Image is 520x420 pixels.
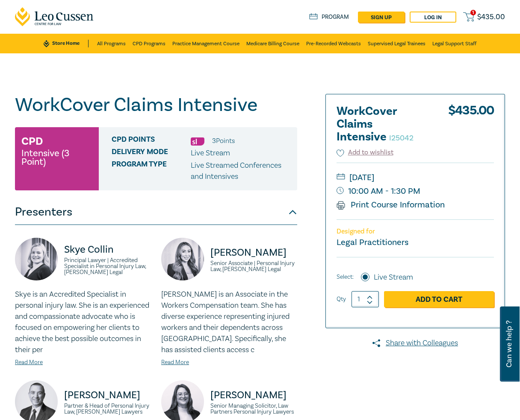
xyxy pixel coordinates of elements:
[470,10,476,15] span: 1
[210,260,297,272] small: Senior Associate | Personal Injury Law, [PERSON_NAME] Legal
[15,238,58,280] img: https://s3.ap-southeast-2.amazonaws.com/leo-cussen-store-production-content/Contacts/Skye%20Colli...
[161,289,297,356] p: [PERSON_NAME] is an Associate in the Workers Compensation team. She has diverse experience repres...
[21,134,43,149] h3: CPD
[432,34,476,53] a: Legal Support Staff
[172,34,239,53] a: Practice Management Course
[210,403,297,415] small: Senior Managing Solicitor, Law Partners Personal Injury Lawyers
[368,34,425,53] a: Supervised Legal Trainees
[358,12,405,23] a: sign up
[374,272,413,283] label: Live Stream
[448,105,494,148] div: $ 435.00
[306,34,361,53] a: Pre-Recorded Webcasts
[352,291,379,307] input: 1
[191,148,230,158] span: Live Stream
[112,160,191,182] span: Program type
[64,403,151,415] small: Partner & Head of Personal Injury Law, [PERSON_NAME] Lawyers
[337,148,393,157] button: Add to wishlist
[15,94,297,116] h1: WorkCover Claims Intensive
[309,13,349,21] a: Program
[15,289,151,356] p: Skye is an Accredited Specialist in personal injury law. She is an experienced and compassionate ...
[212,135,235,146] li: 3 Point s
[191,137,204,146] img: Substantive Law
[97,34,126,53] a: All Programs
[505,312,513,376] span: Can we help ?
[210,388,297,402] p: [PERSON_NAME]
[161,359,189,366] a: Read More
[44,40,89,47] a: Store Home
[337,295,346,304] label: Qty
[246,34,299,53] a: Medicare Billing Course
[337,184,494,198] small: 10:00 AM - 1:30 PM
[21,149,92,166] small: Intensive (3 Point)
[210,246,297,260] p: [PERSON_NAME]
[64,243,151,257] p: Skye Collin
[337,227,494,236] p: Designed for
[337,105,431,143] h2: WorkCover Claims Intensive
[337,237,408,248] small: Legal Practitioners
[384,291,494,307] a: Add to Cart
[64,257,151,275] small: Principal Lawyer | Accredited Specialist in Personal Injury Law, [PERSON_NAME] Legal
[15,359,43,366] a: Read More
[337,199,445,210] a: Print Course Information
[410,12,456,23] a: Log in
[64,388,151,402] p: [PERSON_NAME]
[161,238,204,280] img: https://s3.ap-southeast-2.amazonaws.com/leo-cussen-store-production-content/Contacts/Perin%20Must...
[477,13,505,21] span: $ 435.00
[112,148,191,159] span: Delivery Mode
[15,199,297,225] button: Presenters
[191,160,291,182] p: Live Streamed Conferences and Intensives
[337,171,494,184] small: [DATE]
[112,135,191,146] span: CPD Points
[389,133,414,143] small: I25042
[337,272,354,282] span: Select:
[133,34,165,53] a: CPD Programs
[325,338,505,349] a: Share with Colleagues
